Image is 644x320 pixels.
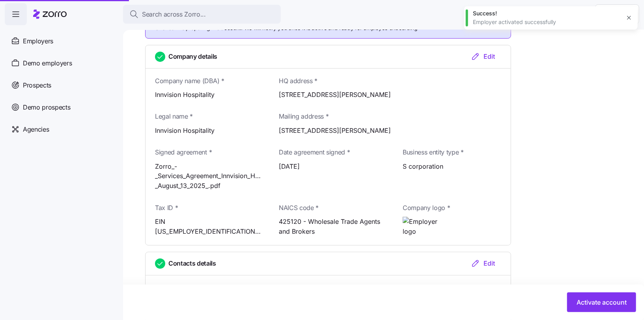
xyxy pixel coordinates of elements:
[403,283,448,293] span: Email address *
[23,102,71,112] span: Demo prospects
[155,126,263,136] span: Innvision Hospitality
[5,96,117,118] a: Demo prospects
[279,112,329,121] span: Mailing address *
[465,259,501,268] button: Edit
[23,80,51,90] span: Prospects
[473,18,620,26] div: Employer activated successfully
[471,52,495,61] div: Edit
[5,52,117,74] a: Demo employers
[279,90,511,100] span: [STREET_ADDRESS][PERSON_NAME]
[5,118,117,140] a: Agencies
[142,9,206,19] span: Search across Zorro...
[403,162,511,171] span: S corporation
[168,259,216,268] span: Contacts details
[5,74,117,96] a: Prospects
[471,259,495,268] div: Edit
[123,5,281,24] button: Search across Zorro...
[165,283,255,293] span: Onboarding contact full name *
[155,76,224,86] span: Company name (DBA) *
[155,162,263,191] span: Zorro_-_Services_Agreement_Innvision_Hospitality_-_August_13_2025_.pdf
[23,36,53,46] span: Employers
[403,217,448,239] img: Employer logo
[403,203,450,213] span: Company logo *
[403,147,464,157] span: Business entity type *
[168,52,217,61] span: Company details
[279,162,387,171] span: [DATE]
[279,147,350,157] span: Date agreement signed *
[567,292,636,312] button: Activate account
[155,90,263,100] span: Innvision Hospitality
[23,125,49,134] span: Agencies
[279,217,387,236] span: 425120 - Wholesale Trade Agents and Brokers
[473,9,620,17] div: Success!
[23,58,72,68] span: Demo employers
[155,203,178,213] span: Tax ID *
[279,283,325,293] span: Phone number *
[279,203,319,213] span: NAICS code *
[155,147,212,157] span: Signed agreement *
[577,298,627,307] span: Activate account
[155,217,263,236] span: EIN [US_EMPLOYER_IDENTIFICATION_NUMBER]
[5,30,117,52] a: Employers
[279,126,511,136] span: [STREET_ADDRESS][PERSON_NAME]
[465,52,501,61] button: Edit
[155,112,193,121] span: Legal name *
[279,76,317,86] span: HQ address *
